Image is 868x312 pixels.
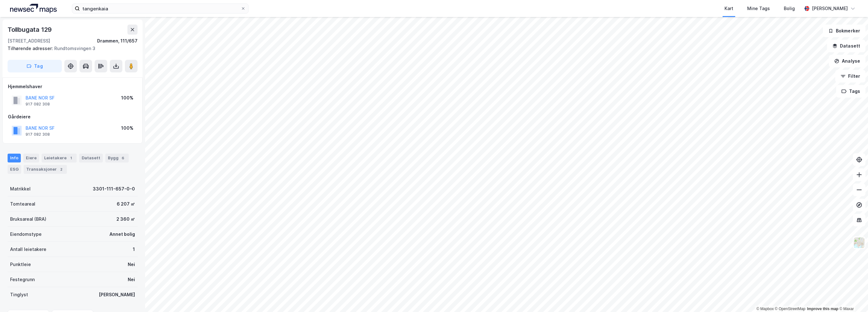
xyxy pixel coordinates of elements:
div: Datasett [79,154,103,162]
span: Tilhørende adresser: [8,46,54,51]
img: logo.a4113a55bc3d86da70a041830d287a7e.svg [10,4,57,13]
div: Tomteareal [10,200,35,208]
div: Punktleie [10,261,31,268]
div: Mine Tags [747,5,770,12]
div: Leietakere [42,154,77,162]
div: 1 [133,246,135,253]
div: Nei [128,261,135,268]
a: Mapbox [756,307,774,311]
div: Bygg [105,154,129,162]
div: 3301-111-657-0-0 [93,185,135,193]
div: 1 [68,155,74,161]
div: Kart [724,5,733,12]
a: OpenStreetMap [775,307,806,311]
button: Analyse [829,55,865,67]
div: 6 [120,155,126,161]
div: Annet bolig [109,230,135,238]
div: Bolig [784,5,795,12]
div: 100% [121,94,133,102]
button: Filter [835,70,865,82]
div: Antall leietakere [10,246,46,253]
a: Improve this map [807,307,838,311]
iframe: Chat Widget [836,282,868,312]
div: Gårdeiere [8,113,137,121]
div: [PERSON_NAME] [812,5,848,12]
div: Tinglyst [10,291,28,298]
div: 917 082 308 [26,132,50,137]
div: Eiendomstype [10,230,42,238]
div: Bruksareal (BRA) [10,215,46,223]
img: Z [853,237,865,249]
button: Datasett [827,40,865,52]
div: ESG [8,165,21,174]
div: Kontrollprogram for chat [836,282,868,312]
div: Rundtomsvingen 3 [8,45,132,52]
div: 100% [121,124,133,132]
div: 6 207 ㎡ [117,200,135,208]
div: 917 082 308 [26,102,50,107]
div: Nei [128,276,135,283]
div: Hjemmelshaver [8,83,137,90]
div: 2 [58,166,64,173]
div: Matrikkel [10,185,31,193]
input: Søk på adresse, matrikkel, gårdeiere, leietakere eller personer [80,4,241,13]
div: Info [8,154,21,162]
button: Bokmerker [823,25,865,37]
div: Transaksjoner [24,165,67,174]
button: Tag [8,60,62,72]
div: Festegrunn [10,276,35,283]
div: Eiere [23,154,39,162]
div: [STREET_ADDRESS] [8,37,50,45]
div: 2 360 ㎡ [116,215,135,223]
div: [PERSON_NAME] [99,291,135,298]
div: Drammen, 111/657 [97,37,138,45]
button: Tags [836,85,865,98]
div: Tollbugata 129 [8,25,53,35]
